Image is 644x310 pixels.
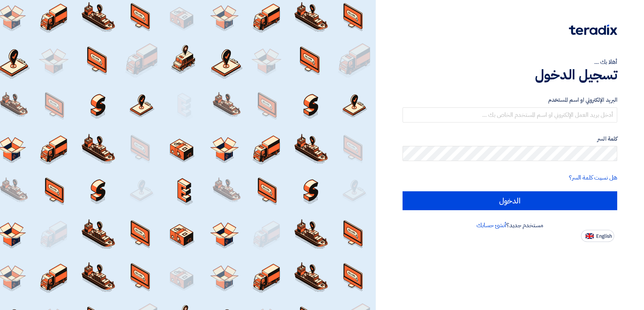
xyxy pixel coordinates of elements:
h1: تسجيل الدخول [403,67,617,83]
label: البريد الإلكتروني او اسم المستخدم [403,96,617,104]
button: English [581,230,614,242]
a: أنشئ حسابك [476,221,506,230]
img: Teradix logo [569,25,617,35]
div: أهلا بك ... [403,57,617,67]
a: هل نسيت كلمة السر؟ [569,173,617,182]
input: الدخول [403,191,617,210]
label: كلمة السر [403,135,617,143]
img: en-US.png [586,233,594,239]
span: English [596,234,612,239]
input: أدخل بريد العمل الإلكتروني او اسم المستخدم الخاص بك ... [403,107,617,122]
div: مستخدم جديد؟ [403,221,617,230]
